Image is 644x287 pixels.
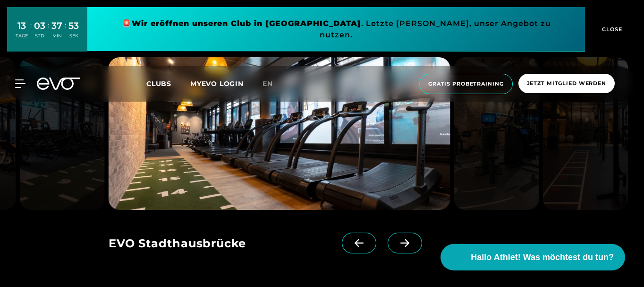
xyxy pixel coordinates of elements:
[48,20,49,45] div: :
[34,19,45,33] div: 03
[471,251,614,264] span: Hallo Athlet! Was möchtest du tun?
[441,244,625,270] button: Hallo Athlet! Was möchtest du tun?
[416,74,516,94] a: Gratis Probetraining
[527,79,606,87] span: Jetzt Mitglied werden
[516,74,618,94] a: Jetzt Mitglied werden
[428,80,504,88] span: Gratis Probetraining
[34,33,45,39] div: STD
[68,19,79,33] div: 53
[190,79,244,88] a: MYEVO LOGIN
[454,57,539,210] img: evofitness
[65,20,66,45] div: :
[16,19,28,33] div: 13
[543,57,628,210] img: evofitness
[16,33,28,39] div: TAGE
[146,79,190,88] a: Clubs
[585,7,637,52] button: CLOSE
[51,33,62,39] div: MIN
[146,79,171,88] span: Clubs
[30,20,32,45] div: :
[600,25,623,34] span: CLOSE
[51,19,62,33] div: 37
[263,79,273,88] span: en
[19,57,105,210] img: evofitness
[68,33,79,39] div: SEK
[109,57,450,210] img: evofitness
[263,78,284,89] a: en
